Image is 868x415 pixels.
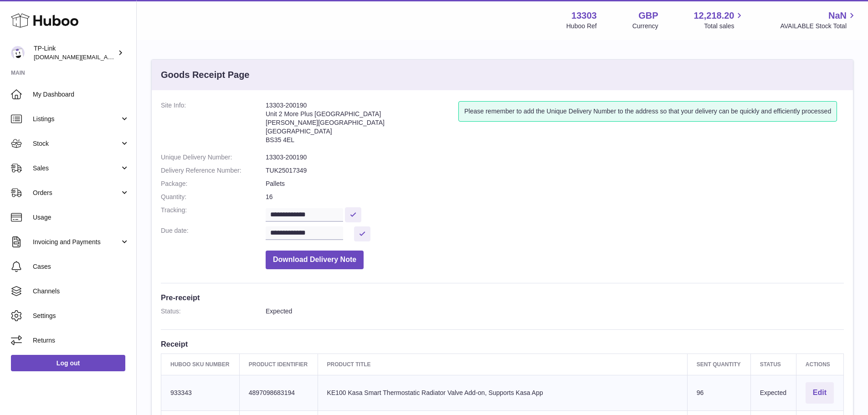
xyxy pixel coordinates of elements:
dd: 13303-200190 [266,153,844,162]
a: 12,218.20 Total sales [693,10,745,31]
th: Sent Quantity [687,354,750,375]
a: NaN AVAILABLE Stock Total [780,10,857,31]
dt: Status: [161,307,266,316]
span: My Dashboard [33,90,129,99]
button: Download Delivery Note [266,251,364,269]
th: Huboo SKU Number [161,354,240,375]
button: Edit [806,382,834,404]
td: KE100 Kasa Smart Thermostatic Radiator Valve Add-on, Supports Kasa App [318,375,687,410]
span: Returns [33,336,129,345]
dt: Delivery Reference Number: [161,166,266,175]
span: Usage [33,213,129,222]
dd: Expected [266,307,844,316]
span: Stock [33,139,120,148]
strong: 13303 [571,10,597,22]
h3: Pre-receipt [161,292,844,302]
dt: Tracking: [161,206,266,222]
dt: Quantity: [161,193,266,201]
th: Actions [796,354,843,375]
span: AVAILABLE Stock Total [780,22,857,31]
span: Sales [33,164,120,173]
span: NaN [828,10,847,22]
span: Total sales [704,22,745,31]
th: Status [750,354,796,375]
div: Currency [632,22,658,31]
span: 12,218.20 [693,10,734,22]
a: Log out [11,355,125,371]
div: TP-Link [34,44,116,61]
td: 4897098683194 [239,375,318,410]
td: Expected [750,375,796,410]
img: purchase.uk@tp-link.com [11,46,25,60]
td: 933343 [161,375,240,410]
div: Please remember to add the Unique Delivery Number to the address so that your delivery can be qui... [458,101,837,122]
td: 96 [687,375,750,410]
th: Product title [318,354,687,375]
dt: Site Info: [161,101,266,149]
h3: Goods Receipt Page [161,69,250,81]
div: Huboo Ref [566,22,597,31]
dd: Pallets [266,179,844,188]
span: Invoicing and Payments [33,238,120,246]
span: Cases [33,262,129,271]
dt: Package: [161,179,266,188]
dt: Due date: [161,226,266,241]
th: Product Identifier [239,354,318,375]
span: Listings [33,115,120,123]
h3: Receipt [161,339,844,349]
dt: Unique Delivery Number: [161,153,266,162]
strong: GBP [638,10,658,22]
address: 13303-200190 Unit 2 More Plus [GEOGRAPHIC_DATA] [PERSON_NAME][GEOGRAPHIC_DATA] [GEOGRAPHIC_DATA] ... [266,101,458,149]
span: [DOMAIN_NAME][EMAIL_ADDRESS][DOMAIN_NAME] [34,53,181,61]
dd: 16 [266,193,844,201]
span: Channels [33,287,129,296]
span: Settings [33,312,129,320]
dd: TUK25017349 [266,166,844,175]
span: Orders [33,189,120,197]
